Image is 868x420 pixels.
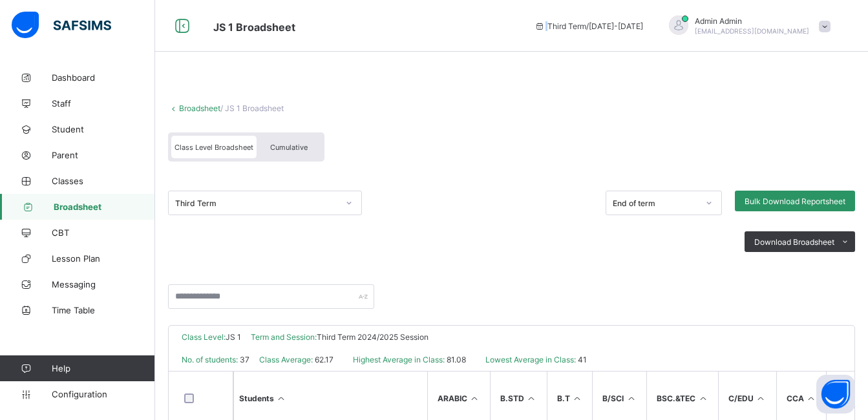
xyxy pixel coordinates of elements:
span: Classes [52,176,155,186]
span: Broadsheet [54,202,155,212]
span: Staff [52,98,155,109]
i: Sort in Ascending Order [756,394,767,403]
span: / JS 1 Broadsheet [220,103,284,113]
span: Class Level: [182,332,226,342]
span: Configuration [52,389,154,399]
span: Term and Session: [251,332,317,342]
span: CBT [52,227,155,238]
span: Cumulative [270,143,308,152]
span: Parent [52,150,155,160]
i: Sort Ascending [276,394,287,403]
button: Open asap [816,375,855,414]
div: End of term [613,198,698,208]
span: Bulk Download Reportsheet [745,196,845,206]
span: 81.08 [445,355,466,364]
span: Lowest Average in Class: [485,355,576,364]
i: Sort in Ascending Order [469,394,480,403]
i: Sort in Ascending Order [572,394,583,403]
span: Third Term 2024/2025 Session [317,332,429,342]
span: Lesson Plan [52,253,155,264]
span: 37 [238,355,249,364]
i: Sort in Ascending Order [697,394,708,403]
span: Class Level Broadsheet [175,143,253,152]
span: Time Table [52,305,155,315]
span: JS 1 [226,332,241,342]
a: Broadsheet [179,103,220,113]
div: AdminAdmin [656,16,837,37]
span: 41 [576,355,587,364]
span: Messaging [52,279,155,289]
span: Dashboard [52,72,155,83]
span: [EMAIL_ADDRESS][DOMAIN_NAME] [695,27,809,35]
span: Student [52,124,155,134]
i: Sort in Ascending Order [526,394,537,403]
span: Class Arm Broadsheet [213,21,295,34]
span: Admin Admin [695,16,809,26]
span: Class Average: [259,355,313,364]
span: Download Broadsheet [754,237,834,247]
div: Third Term [175,198,338,208]
img: safsims [12,12,111,39]
span: Highest Average in Class: [353,355,445,364]
i: Sort in Ascending Order [806,394,817,403]
span: Help [52,363,154,373]
span: No. of students: [182,355,238,364]
span: session/term information [535,21,643,31]
i: Sort in Ascending Order [626,394,637,403]
span: 62.17 [313,355,333,364]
